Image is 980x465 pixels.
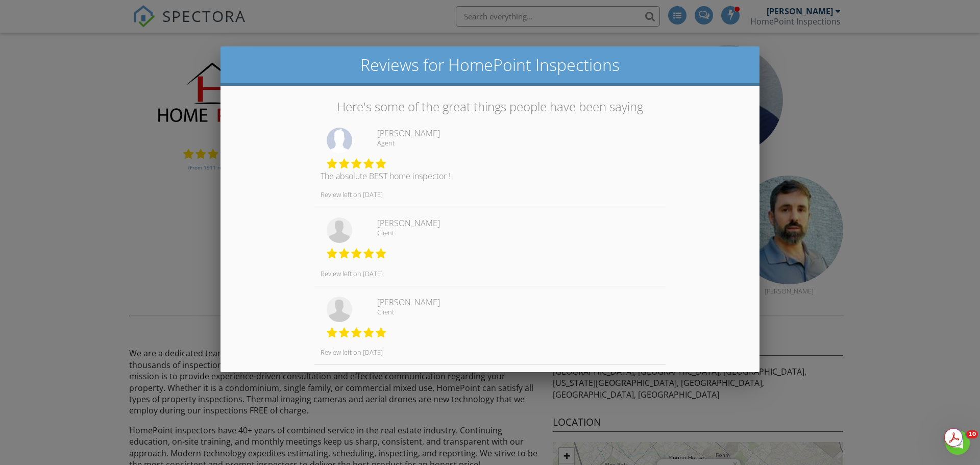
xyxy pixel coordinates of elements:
[377,229,659,237] div: Client
[377,217,659,229] div: [PERSON_NAME]
[314,270,666,278] div: Review left on [DATE]
[327,297,352,322] img: default-user-f0147aede5fd5fa78ca7ade42f37bd4542148d508eef1c3d3ea960f66861d68b.jpg
[314,348,666,356] div: Review left on [DATE]
[327,128,352,153] img: missingagentphoto.jpg
[229,55,751,75] h2: Reviews for HomePoint Inspections
[377,308,659,316] div: Client
[314,190,666,199] div: Review left on [DATE]
[377,139,659,147] div: Agent
[377,128,659,139] div: [PERSON_NAME]
[314,170,666,182] p: The absolute BEST home inspector !
[377,297,659,308] div: [PERSON_NAME]
[327,217,352,243] img: default-user-f0147aede5fd5fa78ca7ade42f37bd4542148d508eef1c3d3ea960f66861d68b.jpg
[233,98,747,115] p: Here's some of the great things people have been saying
